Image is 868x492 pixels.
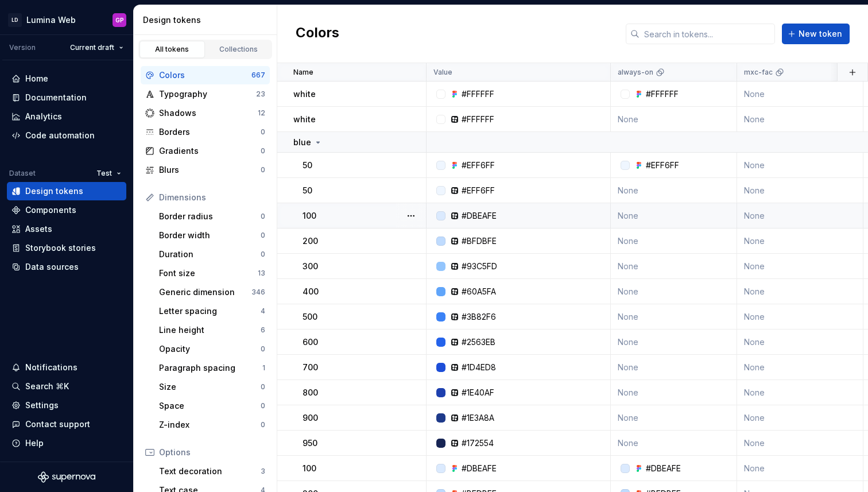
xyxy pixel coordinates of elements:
[737,178,863,203] td: None
[144,45,201,54] div: All tokens
[7,88,126,107] a: Documentation
[261,326,265,335] div: 6
[159,286,251,298] div: Generic dimension
[159,466,261,477] div: Text decoration
[25,242,96,254] div: Storybook stories
[25,437,44,449] div: Help
[737,254,863,279] td: None
[154,302,270,320] a: Letter spacing4
[7,126,126,145] a: Code automation
[25,130,95,141] div: Code automation
[611,279,737,304] td: None
[154,283,270,301] a: Generic dimension346
[154,245,270,264] a: Duration0
[462,114,494,125] div: #FFFFFF
[159,362,262,374] div: Paragraph spacing
[8,13,22,27] div: LD
[646,88,679,100] div: #FFFFFF
[25,73,48,84] div: Home
[744,68,773,77] p: mxc-fac
[737,107,863,132] td: None
[737,228,863,254] td: None
[141,161,270,179] a: Blurs0
[799,28,842,40] span: New token
[462,185,495,196] div: #EFF6FF
[7,201,126,219] a: Components
[25,362,77,373] div: Notifications
[737,203,863,228] td: None
[25,204,76,216] div: Components
[261,165,265,175] div: 0
[303,286,319,297] p: 400
[154,207,270,226] a: Border radius0
[261,127,265,137] div: 0
[154,462,270,481] a: Text decoration3
[154,264,270,282] a: Font size13
[261,401,265,410] div: 0
[7,415,126,433] button: Contact support
[26,14,76,26] div: Lumina Web
[303,261,318,272] p: 300
[141,104,270,122] a: Shadows12
[261,344,265,354] div: 0
[293,137,311,148] p: blue
[261,146,265,156] div: 0
[646,463,681,474] div: #DBEAFE
[9,43,36,52] div: Version
[462,210,497,222] div: #DBEAFE
[462,336,495,348] div: #2563EB
[737,330,863,355] td: None
[154,340,270,358] a: Opacity0
[25,223,52,235] div: Assets
[258,269,265,278] div: 13
[462,387,494,398] div: #1E40AF
[154,416,270,434] a: Z-index0
[261,420,265,429] div: 0
[261,231,265,240] div: 0
[303,412,318,424] p: 900
[433,68,452,77] p: Value
[646,160,679,171] div: #EFF6FF
[462,437,494,449] div: #172554
[7,239,126,257] a: Storybook stories
[65,40,129,56] button: Current draft
[611,203,737,228] td: None
[25,381,69,392] div: Search ⌘K
[141,85,270,103] a: Typography23
[251,71,265,80] div: 667
[303,463,316,474] p: 100
[462,88,494,100] div: #FFFFFF
[737,431,863,456] td: None
[159,88,256,100] div: Typography
[141,142,270,160] a: Gradients0
[261,307,265,316] div: 4
[38,471,95,483] svg: Supernova Logo
[462,261,497,272] div: #93C5FD
[462,311,496,323] div: #3B82F6
[293,68,313,77] p: Name
[210,45,268,54] div: Collections
[611,380,737,405] td: None
[7,258,126,276] a: Data sources
[737,279,863,304] td: None
[303,362,318,373] p: 700
[154,397,270,415] a: Space0
[7,358,126,377] button: Notifications
[611,405,737,431] td: None
[7,434,126,452] button: Help
[7,107,126,126] a: Analytics
[159,69,251,81] div: Colors
[737,82,863,107] td: None
[303,210,316,222] p: 100
[611,178,737,203] td: None
[737,456,863,481] td: None
[737,153,863,178] td: None
[70,43,114,52] span: Current draft
[303,311,317,323] p: 500
[293,88,316,100] p: white
[159,447,265,458] div: Options
[159,164,261,176] div: Blurs
[462,160,495,171] div: #EFF6FF
[115,16,124,25] div: GP
[303,336,318,348] p: 600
